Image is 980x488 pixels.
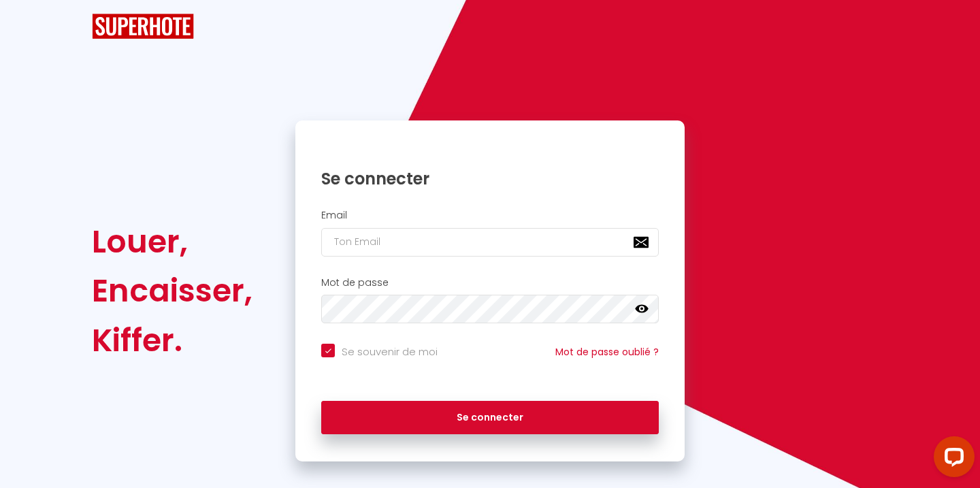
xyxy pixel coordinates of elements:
[92,14,194,39] img: SuperHote logo
[92,217,252,266] div: Louer,
[92,316,252,365] div: Kiffer.
[321,277,659,289] h2: Mot de passe
[555,345,659,359] a: Mot de passe oublié ?
[92,266,252,315] div: Encaisser,
[321,210,659,221] h2: Email
[923,431,980,488] iframe: LiveChat chat widget
[321,168,659,189] h1: Se connecter
[321,228,659,257] input: Ton Email
[321,401,659,435] button: Se connecter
